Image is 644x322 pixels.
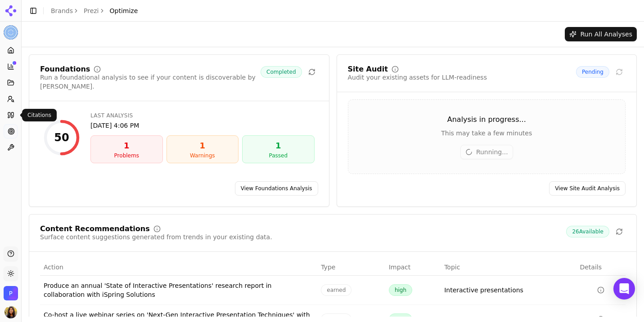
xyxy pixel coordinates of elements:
div: [DATE] 4:06 PM [90,121,315,130]
button: Open organization switcher [4,286,18,300]
span: 26 Available [566,226,609,237]
div: Action [44,263,314,272]
div: Site Audit [348,66,388,73]
span: high [389,284,412,296]
img: Naba Ahmed [5,306,17,318]
a: View Foundations Analysis [235,181,318,196]
a: Interactive presentations [444,286,523,295]
div: Details [580,263,622,272]
div: Topic [444,263,572,272]
div: 1 [246,139,311,152]
span: Optimize [110,6,138,15]
div: Type [321,263,382,272]
div: Passed [246,152,311,159]
div: 1 [171,139,235,152]
div: Warnings [171,152,235,159]
div: 1 [95,139,159,152]
div: Surface content suggestions generated from trends in your existing data. [40,233,272,241]
span: earned [321,284,351,296]
span: Pending [576,66,609,78]
nav: breadcrumb [51,6,138,15]
div: Citations [22,109,57,121]
a: Brands [51,7,73,14]
div: Open Intercom Messenger [613,278,635,300]
div: Foundations [40,66,90,73]
div: Audit your existing assets for LLM-readiness [348,73,487,82]
div: Last Analysis [90,112,315,119]
button: Current brand: Prezi [4,25,18,40]
div: Produce an annual 'State of Interactive Presentations' research report in collaboration with iSpr... [44,281,314,299]
img: Prezi [4,25,18,40]
img: Prezi [4,286,18,300]
div: Content Recommendations [40,225,150,233]
a: Prezi [84,6,99,15]
span: Completed [261,66,302,78]
div: Impact [389,263,437,272]
button: Open user button [5,306,17,318]
div: Problems [95,152,159,159]
a: View Site Audit Analysis [549,181,626,196]
div: Analysis in progress... [348,114,626,125]
div: Run a foundational analysis to see if your content is discoverable by [PERSON_NAME]. [40,73,261,91]
button: Run All Analyses [565,27,637,41]
div: 50 [54,130,69,145]
div: This may take a few minutes [348,129,626,138]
